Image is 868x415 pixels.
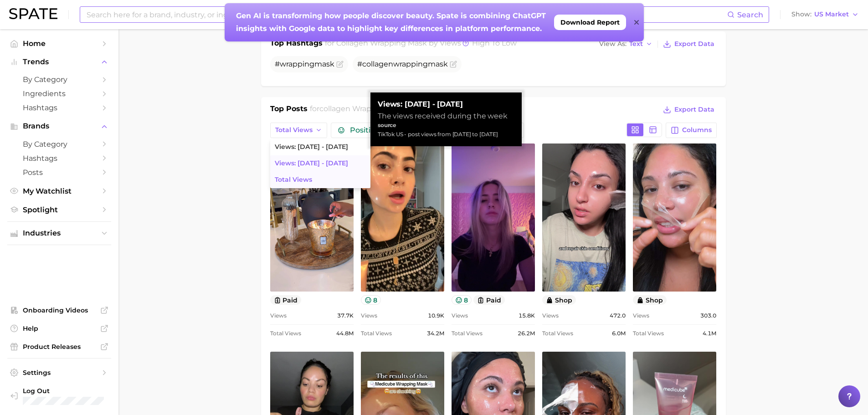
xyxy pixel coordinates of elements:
span: Trends [23,58,96,66]
span: Onboarding Videos [23,306,96,314]
span: View As [599,41,627,46]
button: Flag as miscategorized or irrelevant [450,61,457,68]
button: Export Data [661,103,716,116]
span: Total Views [361,328,392,339]
button: Trends [7,55,111,69]
span: Total Views [542,328,573,339]
a: Settings [7,366,111,379]
span: Columns [682,126,712,134]
strong: source [378,122,396,128]
span: Posts [23,168,96,177]
a: Home [7,36,111,51]
span: Brands [23,122,96,130]
span: Views: [DATE] - [DATE] [275,159,348,167]
a: Posts [7,165,111,179]
span: # [357,60,448,68]
strong: Views: [DATE] - [DATE] [378,100,514,109]
span: Views [270,310,287,321]
span: wrapping [393,60,428,68]
span: Total Views [633,328,664,339]
span: collagen [362,60,393,68]
span: # [275,60,334,68]
span: Export Data [674,40,714,48]
h1: Top Posts [270,103,308,117]
h2: for by Views [325,38,517,51]
span: Total Views [275,126,313,134]
button: 8 [361,295,381,305]
span: Ingredients [23,89,96,98]
span: by Category [23,140,96,149]
span: Hashtags [23,103,96,112]
button: paid [473,295,505,305]
button: Flag as miscategorized or irrelevant [336,61,344,68]
span: Help [23,324,96,333]
img: SPATE [9,8,57,19]
a: Hashtags [7,101,111,115]
h1: Top Hashtags [270,38,323,51]
span: 6.0m [612,328,626,339]
span: Positive [350,127,388,134]
button: shop [633,295,667,305]
button: 8 [452,295,472,305]
button: Industries [7,226,111,240]
span: Spotlight [23,205,96,214]
span: Views [542,310,559,321]
span: Total Views [275,176,312,184]
a: by Category [7,137,111,151]
a: Spotlight [7,203,111,217]
span: collagen wrapping mask [319,104,409,113]
span: My Watchlist [23,187,96,195]
button: Brands [7,119,111,133]
span: 37.7k [337,310,354,321]
span: 44.8m [336,328,354,339]
button: View AsText [597,38,655,50]
span: high to low [472,39,517,47]
button: shop [542,295,576,305]
span: collagen wrapping mask [336,39,427,47]
a: Product Releases [7,340,111,354]
span: Views [633,310,649,321]
button: paid [270,295,302,305]
a: by Category [7,72,111,87]
ul: Total Views [270,139,370,188]
span: Search [737,10,763,19]
a: My Watchlist [7,184,111,198]
span: Views [452,310,468,321]
button: Export Data [661,38,716,51]
button: Columns [666,123,716,138]
span: Export Data [674,106,714,113]
span: 34.2m [427,328,444,339]
span: Settings [23,369,96,377]
span: Text [629,41,643,46]
button: Total Views [270,123,328,138]
span: Hashtags [23,154,96,163]
span: Home [23,39,96,48]
span: Product Releases [23,343,96,351]
button: ShowUS Market [789,9,861,20]
a: Hashtags [7,151,111,165]
span: 303.0 [700,310,716,321]
span: Views [361,310,377,321]
div: The views received during the week [378,112,514,121]
span: Views: [DATE] - [DATE] [275,143,348,151]
span: Show [791,12,812,17]
input: Search here for a brand, industry, or ingredient [86,7,727,22]
span: mask [428,60,448,68]
a: Log out. Currently logged in with e-mail meghnar@oddity.com. [7,384,111,408]
span: US Market [814,12,849,17]
a: Ingredients [7,87,111,101]
span: wrapping [280,60,314,68]
span: 26.2m [518,328,535,339]
a: Onboarding Videos [7,303,111,317]
span: Industries [23,229,96,237]
h2: for [310,103,409,117]
span: 472.0 [610,310,626,321]
span: mask [314,60,334,68]
span: by Category [23,75,96,84]
span: Log Out [23,387,104,395]
span: Total Views [452,328,483,339]
span: 10.9k [428,310,444,321]
span: Total Views [270,328,301,339]
div: TikTok US - post views from [DATE] to [DATE] [378,130,514,139]
span: 15.8k [519,310,535,321]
